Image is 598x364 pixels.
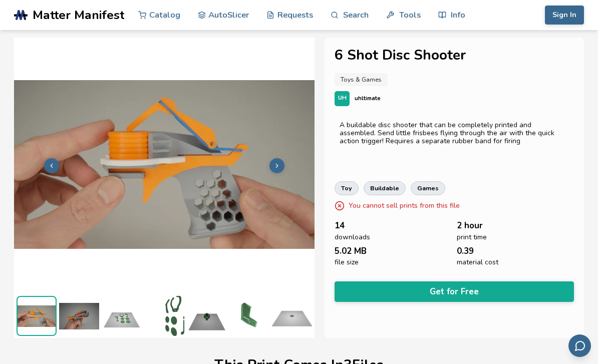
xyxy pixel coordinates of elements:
p: uhltimate [355,93,381,104]
p: You cannot sell prints from this file [349,200,460,211]
span: 14 [335,221,345,230]
button: Get for Free [335,281,574,302]
img: frame-logo_3D_Preview [229,296,269,336]
a: games [411,181,445,195]
span: UH [338,95,347,102]
span: file size [335,258,359,266]
span: Matter Manifest [33,8,124,22]
button: Send feedback via email [568,334,591,357]
span: material cost [457,258,498,266]
img: Non-Frame-PIP_Print_Bed_Preview [102,296,142,336]
a: Toys & Games [335,73,388,86]
img: frame-logo_Print_Bed_Preview [187,296,227,336]
a: toy [335,181,359,195]
span: 0.39 [457,246,474,256]
a: buildable [364,181,406,195]
span: 2 hour [457,221,483,230]
button: Sign In [545,6,584,25]
div: A buildable disc shooter that can be completely printed and assembled. Send little frisbees flyin... [340,121,569,145]
span: downloads [335,233,370,241]
img: disc-single_Print_Bed_Preview [272,296,312,336]
h1: 6 Shot Disc Shooter [335,48,574,63]
img: Non-Frame-PIP_3D_Preview [144,296,184,336]
span: print time [457,233,487,241]
span: 5.02 MB [335,246,367,256]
